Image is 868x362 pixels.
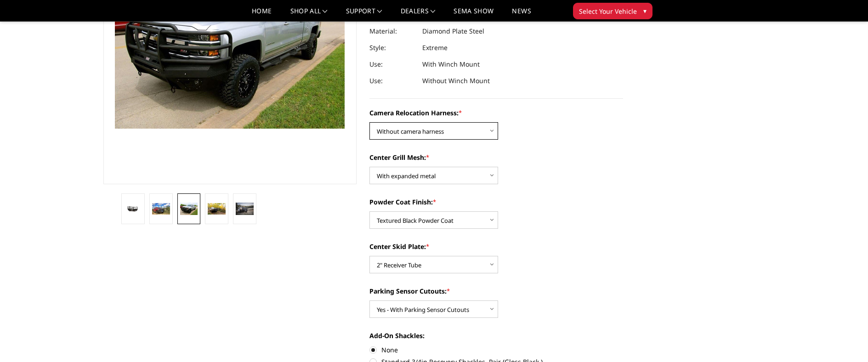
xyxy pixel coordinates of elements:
a: Support [346,8,382,21]
span: Select Your Vehicle [579,6,637,16]
dt: Material: [369,23,415,40]
a: SEMA Show [454,8,494,21]
label: Center Skid Plate: [369,242,623,251]
span: ▾ [643,6,647,16]
label: None [369,345,623,355]
img: 2015-2019 Chevrolet 2500-3500 - T2 Series - Extreme Front Bumper (receiver or winch) [180,203,198,215]
dd: Extreme [422,40,448,56]
a: News [512,8,531,21]
dd: Without Winch Mount [422,73,490,89]
dt: Use: [369,56,415,73]
a: Home [252,8,272,21]
dd: With Winch Mount [422,56,480,73]
label: Powder Coat Finish: [369,197,623,207]
dt: Style: [369,40,415,56]
img: 2015-2019 Chevrolet 2500-3500 - T2 Series - Extreme Front Bumper (receiver or winch) [152,203,170,215]
button: Select Your Vehicle [573,3,652,19]
dd: Diamond Plate Steel [422,23,484,40]
label: Center Grill Mesh: [369,153,623,162]
label: Parking Sensor Cutouts: [369,286,623,296]
a: Dealers [401,8,436,21]
img: 2015-2019 Chevrolet 2500-3500 - T2 Series - Extreme Front Bumper (receiver or winch) [124,204,142,213]
img: 2015-2019 Chevrolet 2500-3500 - T2 Series - Extreme Front Bumper (receiver or winch) [236,203,254,215]
a: shop all [290,8,328,21]
dt: Use: [369,73,415,89]
iframe: Chat Widget [822,318,868,362]
label: Camera Relocation Harness: [369,108,623,118]
img: 2015-2019 Chevrolet 2500-3500 - T2 Series - Extreme Front Bumper (receiver or winch) [208,203,226,215]
label: Add-On Shackles: [369,331,623,340]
